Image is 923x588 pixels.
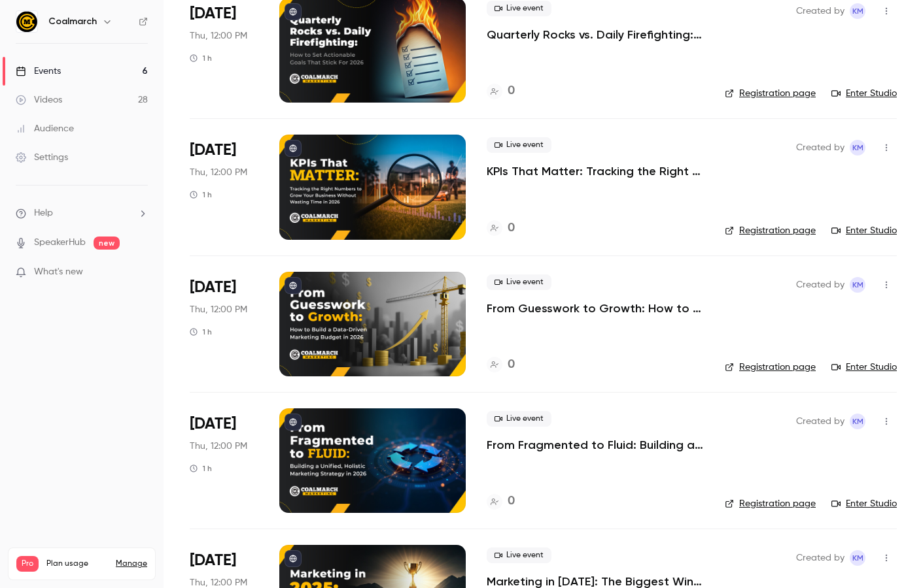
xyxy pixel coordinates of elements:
div: 1 h [190,53,212,63]
span: Created by [796,3,845,19]
span: [DATE] [190,277,236,298]
div: Settings [16,151,68,164]
a: SpeakerHub [34,236,86,250]
span: Live event [487,1,551,16]
img: Coalmarch [16,11,37,32]
span: KM [852,414,863,429]
span: Thu, 12:00 PM [190,29,247,42]
span: [DATE] [190,140,236,161]
a: Registration page [725,497,816,510]
div: 1 h [190,189,212,200]
span: Thu, 12:00 PM [190,303,247,316]
a: Enter Studio [831,497,897,510]
span: Thu, 12:00 PM [190,166,247,179]
h4: 0 [508,220,515,237]
h4: 0 [508,82,515,100]
a: Manage [116,559,147,569]
span: Live event [487,411,551,427]
span: Katie McCaskill [850,3,865,19]
span: new [94,237,120,250]
div: Oct 30 Thu, 12:00 PM (America/New York) [190,408,258,513]
span: Created by [796,140,845,155]
a: Quarterly Rocks vs. Daily Firefighting: How to Set Actionable Goals That Stick For 2026 [487,27,704,42]
div: Audience [16,122,74,135]
a: Enter Studio [831,361,897,374]
span: Thu, 12:00 PM [190,440,247,453]
div: Oct 16 Thu, 12:00 PM (America/New York) [190,272,258,376]
span: Created by [796,414,845,429]
span: Pro [16,556,39,572]
a: 0 [487,493,515,510]
span: Plan usage [46,559,108,569]
h6: Coalmarch [48,15,97,28]
span: KM [852,140,863,155]
span: Live event [487,137,551,153]
a: KPIs That Matter: Tracking the Right Numbers to Grow Your Business Without Wasting Time in [DATE] [487,163,704,179]
div: 1 h [190,327,212,337]
a: Enter Studio [831,87,897,100]
span: Created by [796,277,845,293]
h4: 0 [508,493,515,510]
h4: 0 [508,356,515,374]
span: [DATE] [190,3,236,24]
span: Katie McCaskill [850,414,865,429]
a: From Guesswork to Growth: How to Build a Data-Driven Marketing Budget in [DATE] [487,301,704,316]
a: 0 [487,220,515,237]
a: Enter Studio [831,224,897,237]
span: Live event [487,274,551,290]
span: Katie McCaskill [850,277,865,293]
span: Created by [796,550,845,566]
span: Live event [487,547,551,563]
a: Registration page [725,361,816,374]
span: Katie McCaskill [850,140,865,155]
li: help-dropdown-opener [16,206,148,220]
span: KM [852,550,863,566]
a: From Fragmented to Fluid: Building a Unified, Holistic Marketing Strategy in [DATE] [487,437,704,453]
a: Registration page [725,87,816,100]
span: KM [852,3,863,19]
span: [DATE] [190,414,236,434]
div: Oct 2 Thu, 12:00 PM (America/New York) [190,135,258,239]
a: 0 [487,356,515,374]
span: [DATE] [190,550,236,571]
div: Events [16,65,61,78]
div: 1 h [190,463,212,474]
span: KM [852,277,863,293]
a: Registration page [725,224,816,237]
div: Videos [16,93,62,106]
span: Katie McCaskill [850,550,865,566]
a: 0 [487,82,515,100]
span: Help [34,206,53,220]
iframe: Noticeable Trigger [132,267,148,278]
span: What's new [34,265,83,279]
